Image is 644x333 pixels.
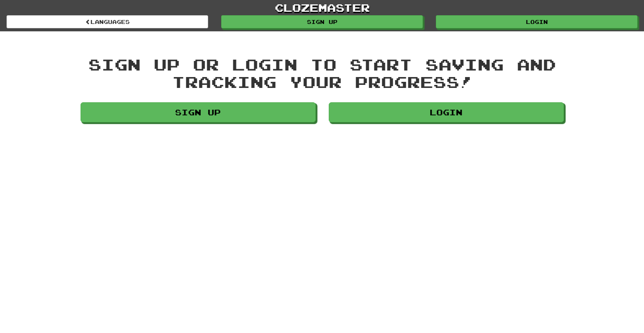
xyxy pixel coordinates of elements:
a: Login [329,102,564,122]
a: Login [436,15,637,28]
a: Sign up [81,102,316,122]
a: Languages [7,15,208,28]
a: Sign up [221,15,423,28]
div: Sign up or login to start saving and tracking your progress! [81,56,564,90]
